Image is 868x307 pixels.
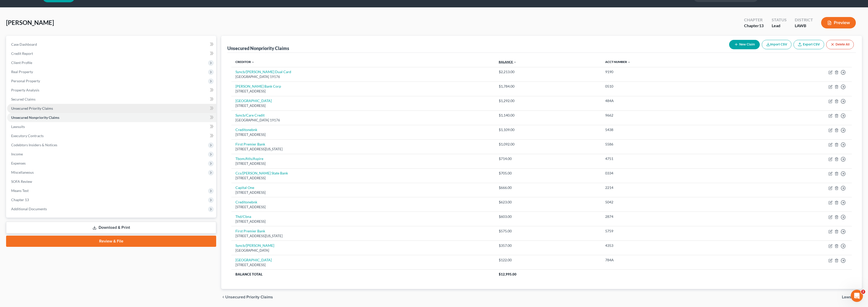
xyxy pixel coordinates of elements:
[605,84,735,89] div: 0510
[11,60,32,65] span: Client Profile
[11,198,29,202] span: Chapter 13
[499,200,597,205] div: $623.00
[499,127,597,132] div: $1,109.00
[499,142,597,147] div: $1,092.00
[11,188,29,193] span: Means Test
[605,200,735,205] div: 5042
[7,177,216,186] a: SOFA Review
[499,257,597,263] div: $122.00
[793,40,824,49] a: Export CSV
[235,214,251,219] a: Thd/Cbna
[759,23,764,28] span: 13
[795,23,813,29] div: LAWB
[11,97,35,101] span: Secured Claims
[11,207,47,211] span: Additional Documents
[225,295,273,299] span: Unsecured Priority Claims
[826,40,854,49] button: Delete All
[7,122,216,131] a: Lawsuits
[235,205,490,209] div: [STREET_ADDRESS]
[605,69,735,74] div: 9190
[11,152,23,156] span: Income
[605,243,735,248] div: 4353
[605,98,735,103] div: 484A
[11,106,53,110] span: Unsecured Priority Claims
[235,200,257,204] a: Creditonebnk
[513,61,516,64] i: expand_less
[235,84,281,88] a: [PERSON_NAME] Bank Corp
[842,295,862,299] button: Lawsuits chevron_right
[499,69,597,74] div: $2,213.00
[499,84,597,89] div: $1,784.00
[795,17,813,23] div: District
[235,161,490,166] div: [STREET_ADDRESS]
[842,295,858,299] span: Lawsuits
[499,185,597,190] div: $666.00
[499,229,597,234] div: $575.00
[851,290,863,302] iframe: Intercom live chat
[605,60,631,64] a: Acct Number expand_less
[762,40,791,49] button: Import CSV
[605,142,735,147] div: 5586
[499,60,516,64] a: Balance expand_less
[235,263,490,267] div: [STREET_ADDRESS]
[11,88,39,92] span: Property Analysis
[235,99,272,103] a: [GEOGRAPHIC_DATA]
[221,295,225,299] i: chevron_left
[235,89,490,94] div: [STREET_ADDRESS]
[11,51,33,56] span: Credit Report
[235,74,490,79] div: [GEOGRAPHIC_DATA] 19176
[7,104,216,113] a: Unsecured Priority Claims
[7,40,216,49] a: Case Dashboard
[235,70,291,74] a: Syncb/[PERSON_NAME] Dual Card
[221,295,273,299] button: chevron_left Unsecured Priority Claims
[11,42,37,46] span: Case Dashboard
[605,257,735,263] div: 784A
[11,134,44,138] span: Executory Contracts
[499,156,597,161] div: $714.00
[605,229,735,234] div: 5759
[499,171,597,176] div: $705.00
[235,176,490,181] div: [STREET_ADDRESS]
[772,17,787,23] div: Status
[729,40,760,49] button: New Claim
[499,243,597,248] div: $357.00
[235,60,254,64] a: Creditor expand_less
[235,248,490,253] div: [GEOGRAPHIC_DATA]
[235,234,490,238] div: [STREET_ADDRESS][US_STATE]
[627,61,631,64] i: expand_less
[6,222,216,234] a: Download & Print
[861,290,865,294] span: 2
[235,185,254,190] a: Capital One
[235,113,265,117] a: Syncb/Care Credit
[7,86,216,95] a: Property Analysis
[251,61,254,64] i: expand_less
[11,179,32,184] span: SOFA Review
[235,190,490,195] div: [STREET_ADDRESS]
[227,45,289,51] div: Unsecured Nonpriority Claims
[11,115,59,120] span: Unsecured Nonpriority Claims
[605,214,735,219] div: 2874
[499,272,516,276] span: $12,995.00
[235,258,272,262] a: [GEOGRAPHIC_DATA]
[6,236,216,247] a: Review & File
[605,156,735,161] div: 4751
[7,131,216,140] a: Executory Contracts
[605,171,735,176] div: 0334
[11,124,25,129] span: Lawsuits
[11,79,40,83] span: Personal Property
[7,49,216,58] a: Credit Report
[235,147,490,152] div: [STREET_ADDRESS][US_STATE]
[235,132,490,137] div: [STREET_ADDRESS]
[235,243,274,248] a: Syncb/[PERSON_NAME]
[7,113,216,122] a: Unsecured Nonpriority Claims
[499,98,597,103] div: $1,292.00
[235,127,257,132] a: Creditonebnk
[11,170,34,174] span: Miscellaneous
[605,127,735,132] div: 5438
[11,143,57,147] span: Codebtors Insiders & Notices
[11,161,26,165] span: Expenses
[821,17,856,28] button: Preview
[744,17,764,23] div: Chapter
[235,156,263,161] a: Tbom/Atls/Aspire
[772,23,787,29] div: Lead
